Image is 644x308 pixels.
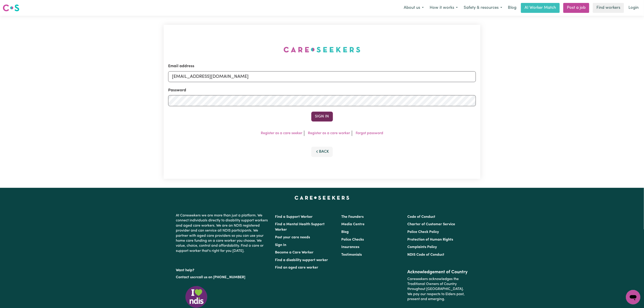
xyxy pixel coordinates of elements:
a: Post your care needs [275,236,310,239]
button: Safety & resources [461,3,505,13]
a: Charter of Customer Service [407,223,455,226]
a: Media Centre [341,223,364,226]
a: Contact us [176,276,194,279]
a: Become a Care Worker [275,251,314,254]
iframe: Button to launch messaging window, conversation in progress [626,290,640,304]
a: Register as a care worker [308,131,350,135]
a: Police Check Policy [407,230,439,234]
a: Find a disability support worker [275,258,328,262]
button: Back [311,147,333,157]
a: Careseekers home page [295,196,349,200]
a: Forgot password [356,131,383,135]
a: Testimonials [341,253,362,257]
a: Police Checks [341,238,364,241]
a: Find a Mental Health Support Worker [275,223,325,232]
a: Complaints Policy [407,245,437,249]
a: Insurances [341,245,359,249]
button: About us [401,3,427,13]
a: Blog [505,3,519,13]
a: Sign In [275,243,286,247]
button: How it works [427,3,461,13]
img: Careseekers logo [3,4,19,12]
a: NDIS Code of Conduct [407,253,444,257]
h2: Acknowledgement of Country [407,269,468,275]
input: Email address [168,71,476,82]
label: Email address [168,63,194,69]
a: Blog [341,230,349,234]
label: Password [168,87,186,93]
p: Careseekers acknowledges the Traditional Owners of Country throughout [GEOGRAPHIC_DATA]. We pay o... [407,275,468,304]
a: Find an aged care worker [275,266,319,269]
a: Code of Conduct [407,215,435,219]
a: Find a Support Worker [275,215,313,219]
p: or [176,273,270,282]
a: Post a job [563,3,589,13]
a: Register as a care seeker [261,131,302,135]
button: Sign In [311,112,333,122]
p: Want help? [176,266,270,273]
a: call us on [PHONE_NUMBER] [197,276,245,279]
p: At Careseekers we are more than just a platform. We connect individuals directly to disability su... [176,211,270,255]
a: Careseekers logo [3,3,19,13]
a: Login [626,3,641,13]
a: Protection of Human Rights [407,238,453,241]
a: Find workers [593,3,624,13]
a: AI Worker Match [521,3,560,13]
a: The Founders [341,215,364,219]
